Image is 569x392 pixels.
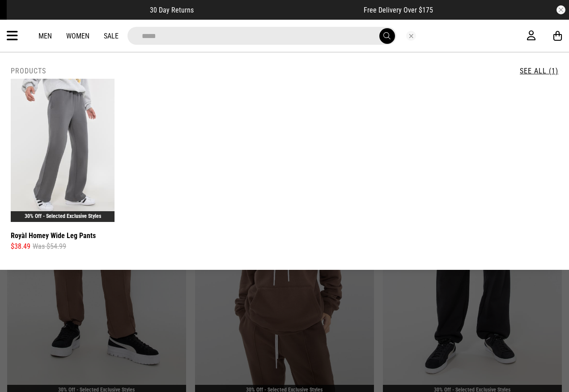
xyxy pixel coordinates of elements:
span: 30 Day Returns [150,6,194,14]
a: Men [38,32,52,40]
a: See All (1) [520,67,558,75]
a: 30% Off - Selected Exclusive Styles [25,213,101,219]
img: Royàl Homey Wide Leg Pants in Grey [11,79,115,222]
a: Royàl Homey Wide Leg Pants [11,230,96,241]
h2: Products [11,67,46,75]
iframe: Customer reviews powered by Trustpilot [212,5,346,14]
span: Free Delivery Over $175 [364,6,433,14]
button: Close search [406,31,416,41]
iframe: LiveChat chat widget [531,354,569,392]
span: $38.49 [11,241,30,252]
a: Women [66,32,89,40]
span: Was $54.99 [33,241,66,252]
a: Sale [104,32,119,40]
